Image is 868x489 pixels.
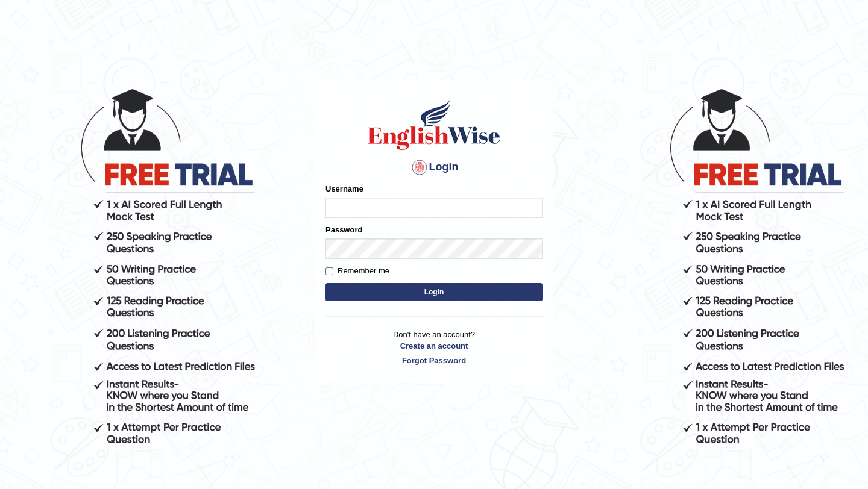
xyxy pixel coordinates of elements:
[325,183,363,195] label: Username
[325,267,333,275] input: Remember me
[365,98,503,152] img: Logo of English Wise sign in for intelligent practice with AI
[325,283,542,301] button: Login
[325,224,362,235] label: Password
[325,329,542,366] p: Don't have an account?
[325,340,542,352] a: Create an account
[325,355,542,366] a: Forgot Password
[325,265,389,277] label: Remember me
[325,158,542,177] h4: Login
